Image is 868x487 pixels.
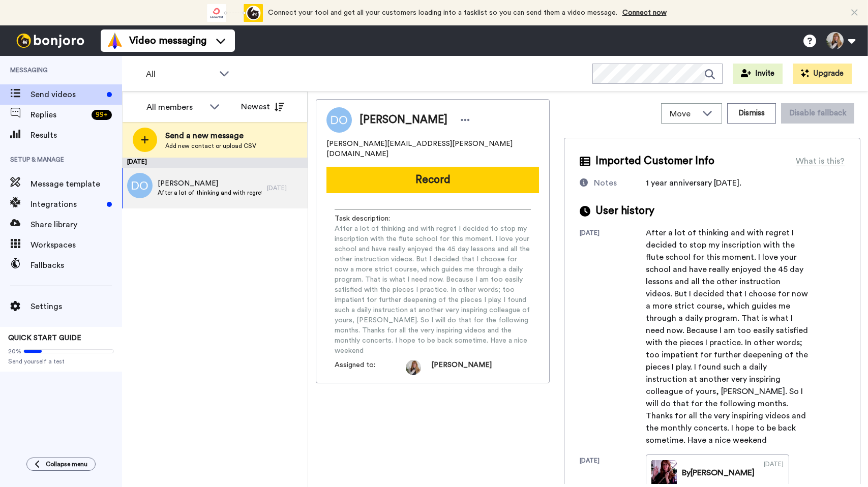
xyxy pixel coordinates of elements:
img: vm-color.svg [107,33,123,49]
span: QUICK START GUIDE [8,334,81,342]
div: 99 + [92,110,112,120]
img: bj-logo-header-white.svg [12,34,88,48]
span: 20% [8,347,21,355]
span: After a lot of thinking and with regret I decided to stop my inscription with the flute school fo... [158,189,262,197]
div: By [PERSON_NAME] [682,467,755,479]
div: animation [207,4,263,22]
span: Imported Customer Info [595,154,714,169]
span: Assigned to: [335,360,406,375]
img: do.png [127,173,153,198]
button: Collapse menu [26,458,96,471]
span: User history [595,203,654,219]
span: Collapse menu [46,460,87,468]
span: Settings [31,300,122,313]
button: Invite [733,64,783,84]
div: After a lot of thinking and with regret I decided to stop my inscription with the flute school fo... [646,227,809,446]
span: Connect your tool and get all your customers loading into a tasklist so you can send them a video... [268,9,617,16]
span: Share library [31,219,122,231]
button: Newest [233,97,292,117]
span: [PERSON_NAME][EMAIL_ADDRESS][PERSON_NAME][DOMAIN_NAME] [326,139,539,159]
a: Connect now [622,9,667,16]
div: All members [146,101,204,113]
span: After a lot of thinking and with regret I decided to stop my inscription with the flute school fo... [335,224,531,356]
span: Video messaging [129,34,206,48]
div: [DATE] [580,229,646,446]
div: What is this? [796,155,845,167]
span: Send yourself a test [8,357,114,366]
span: 1 year anniversary [DATE]. [646,179,741,187]
span: Message template [31,178,122,190]
div: [DATE] [122,158,308,168]
span: Replies [31,109,87,121]
span: Fallbacks [31,259,122,271]
span: Add new contact or upload CSV [165,142,256,150]
span: Integrations [31,198,103,210]
span: All [146,68,214,80]
span: Workspaces [31,239,122,251]
div: [DATE] [764,460,784,485]
span: [PERSON_NAME] [431,360,492,375]
span: Send videos [31,88,103,101]
button: Record [326,167,539,193]
button: Dismiss [727,103,776,124]
span: Task description : [335,214,406,224]
img: 709ce1cb-287c-49ca-8202-ee97d137c693-thumb.jpg [651,460,677,485]
span: [PERSON_NAME] [158,178,262,189]
img: Image of Dorine Oppermann [326,107,352,133]
button: Upgrade [793,64,852,84]
img: b92c3bcc-6fde-43af-a477-fd3260b9ac74-1704150100.jpg [406,360,421,375]
button: Disable fallback [781,103,854,124]
span: [PERSON_NAME] [360,112,447,128]
div: Notes [594,177,617,189]
span: Results [31,129,122,141]
span: Send a new message [165,130,256,142]
div: [DATE] [267,184,303,192]
span: Move [670,108,697,120]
